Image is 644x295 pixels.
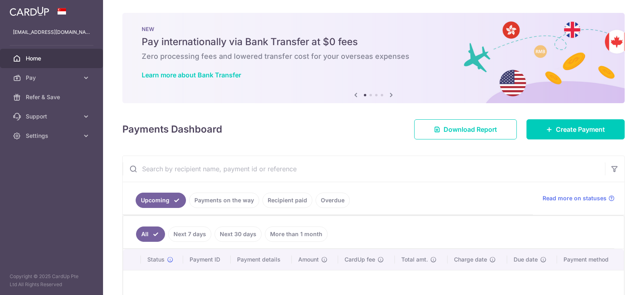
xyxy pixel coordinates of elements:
[556,125,605,134] span: Create Payment
[136,226,165,242] a: All
[401,256,428,264] span: Total amt.
[183,249,231,270] th: Payment ID
[345,256,375,264] span: CardUp fee
[142,71,241,79] a: Learn more about Bank Transfer
[142,26,605,32] p: NEW
[543,194,607,202] span: Read more on statuses
[26,112,79,120] span: Support
[26,132,79,140] span: Settings
[454,256,487,264] span: Charge date
[123,156,605,182] input: Search by recipient name, payment id or reference
[147,256,165,264] span: Status
[122,13,625,103] img: Bank transfer banner
[122,122,222,137] h4: Payments Dashboard
[265,226,328,242] a: More than 1 month
[142,52,605,61] h6: Zero processing fees and lowered transfer cost for your overseas expenses
[26,54,79,62] span: Home
[514,256,538,264] span: Due date
[231,249,292,270] th: Payment details
[444,125,497,134] span: Download Report
[26,93,79,101] span: Refer & Save
[557,249,624,270] th: Payment method
[13,28,90,36] p: [EMAIL_ADDRESS][DOMAIN_NAME]
[262,193,312,208] a: Recipient paid
[526,119,625,139] a: Create Payment
[142,35,605,48] h5: Pay internationally via Bank Transfer at $0 fees
[543,194,615,202] a: Read more on statuses
[316,193,350,208] a: Overdue
[10,6,49,16] img: CardUp
[414,119,517,139] a: Download Report
[189,193,259,208] a: Payments on the way
[168,226,211,242] a: Next 7 days
[26,74,79,82] span: Pay
[136,193,186,208] a: Upcoming
[215,226,262,242] a: Next 30 days
[298,256,319,264] span: Amount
